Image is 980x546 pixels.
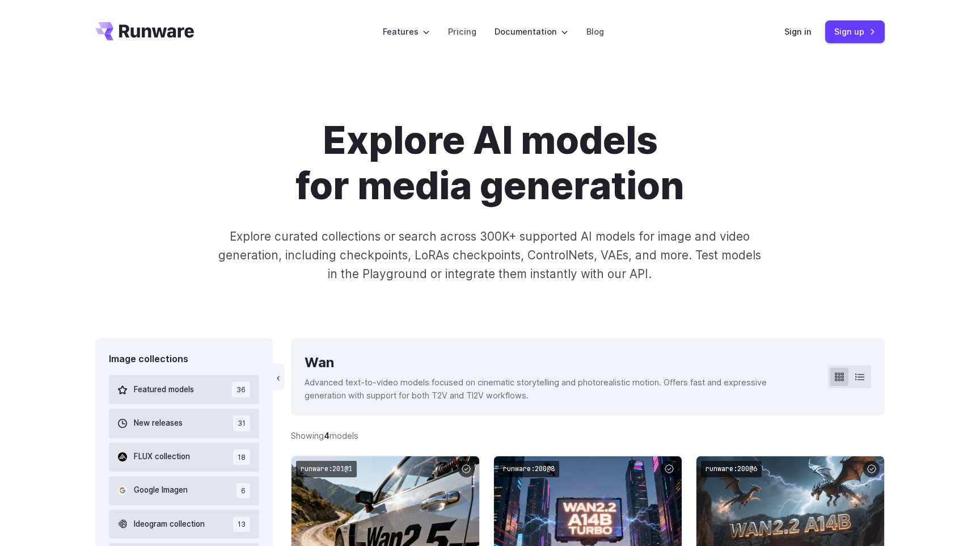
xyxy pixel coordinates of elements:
span: 36 [232,382,250,397]
div: Image collections [109,352,259,367]
p: Advanced text-to-video models focused on cinematic storytelling and photorealistic motion. Offers... [305,376,810,402]
h1: Explore AI models for media generation [174,118,806,209]
label: Features [383,25,430,38]
button: Ideogram collection 13 [109,510,259,539]
span: Featured models [134,384,194,396]
a: Blog [586,25,604,38]
code: runware:201@1 [296,461,357,477]
span: 18 [233,450,250,465]
span: Ideogram collection [134,518,205,531]
strong: 4 [324,431,330,440]
span: 13 [233,516,250,532]
button: FLUX collection 18 [109,443,259,472]
button: Google Imagen 6 [109,476,259,505]
p: Explore curated collections or search across 300K+ supported AI models for image and video genera... [214,227,766,284]
button: Featured models 36 [109,375,259,404]
code: runware:200@6 [701,461,762,477]
code: runware:200@8 [499,461,559,477]
label: Documentation [495,25,568,38]
a: Pricing [448,25,476,38]
span: New releases [134,417,183,430]
button: ‹ [273,363,284,390]
span: 31 [233,415,250,431]
button: New releases 31 [109,409,259,438]
span: 6 [236,483,250,498]
a: Sign up [825,20,885,43]
div: Wan [305,352,810,373]
span: FLUX collection [134,451,190,463]
a: Sign in [784,25,812,38]
div: Showing models [291,429,358,442]
span: Google Imagen [134,484,188,497]
a: Go to / [95,22,194,40]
